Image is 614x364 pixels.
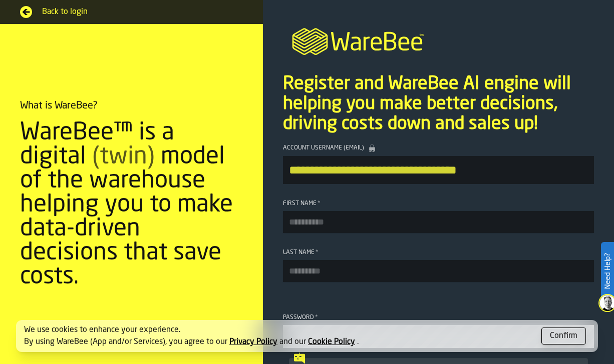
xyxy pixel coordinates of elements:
[283,144,594,152] div: Account Username (Email)
[602,243,613,299] label: Need Help?
[541,327,586,344] button: button-
[20,121,243,289] div: WareBee™ is a digital model of the warehouse helping you to make data-driven decisions that save ...
[92,145,155,169] span: (twin)
[283,200,594,207] div: First Name
[318,200,321,207] span: Required
[283,156,594,184] input: button-toolbar-Account Username (Email)
[16,320,598,352] div: alert-[object Object]
[283,144,594,184] label: button-toolbar-Account Username (Email)
[263,16,614,64] a: logo-header
[283,260,594,282] input: button-toolbar-Last Name
[229,338,277,346] a: Privacy Policy
[24,324,533,348] div: We use cookies to enhance your experience. By using WareBee (App and/or Services), you agree to o...
[550,330,577,342] div: Confirm
[316,249,319,256] span: Required
[283,211,594,233] input: button-toolbar-First Name
[20,99,98,113] div: What is WareBee?
[42,6,243,18] span: Back to login
[283,74,594,134] p: Register and WareBee AI engine will helping you make better decisions, driving costs down and sal...
[20,6,243,18] a: Back to login
[308,338,355,346] a: Cookie Policy
[283,249,594,256] div: Last Name
[283,200,594,233] label: button-toolbar-First Name
[283,249,594,282] label: button-toolbar-Last Name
